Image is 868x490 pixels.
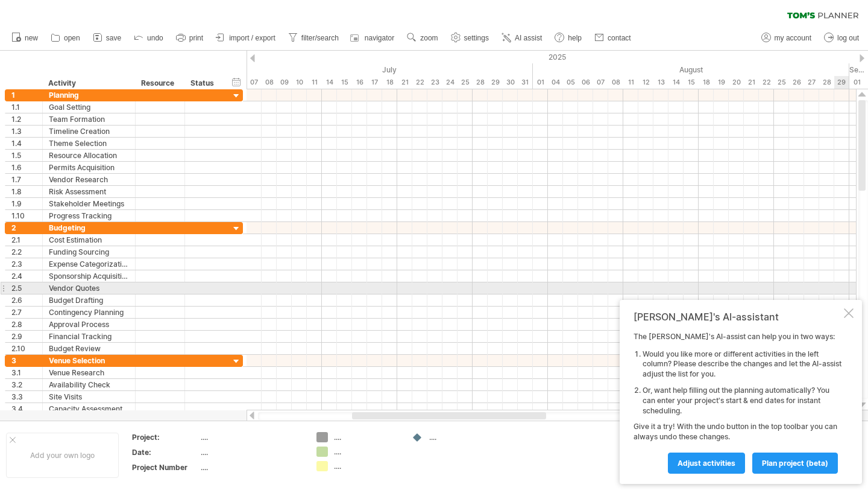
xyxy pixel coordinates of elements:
[714,76,729,89] div: Tuesday, 19 August 2025
[668,453,745,474] a: Adjust activities
[6,433,119,478] div: Add your own logo
[11,367,42,378] div: 3.1
[397,76,412,89] div: Monday, 21 July 2025
[427,76,442,89] div: Wednesday, 23 July 2025
[49,391,129,402] div: Site Visits
[11,319,42,330] div: 2.8
[568,34,582,42] span: help
[49,319,129,330] div: Approval Process
[11,282,42,294] div: 2.5
[775,34,811,42] span: my account
[49,186,129,197] div: Risk Assessment
[49,403,129,415] div: Capacity Assessment
[11,113,42,125] div: 1.2
[498,30,546,46] a: AI assist
[729,76,744,89] div: Wednesday, 20 August 2025
[337,76,352,89] div: Tuesday, 15 July 2025
[699,76,714,89] div: Monday, 18 August 2025
[213,30,279,46] a: import / export
[634,332,841,473] div: The [PERSON_NAME]'s AI-assist can help you in two ways: Give it a try! With the undo button in th...
[638,76,653,89] div: Tuesday, 12 August 2025
[834,76,849,89] div: Friday, 29 August 2025
[774,76,789,89] div: Monday, 25 August 2025
[49,343,129,354] div: Budget Review
[744,76,759,89] div: Thursday, 21 August 2025
[591,30,635,46] a: contact
[11,246,42,258] div: 2.2
[11,379,42,390] div: 3.2
[11,162,42,173] div: 1.6
[11,222,42,234] div: 2
[132,447,198,457] div: Date:
[322,76,337,89] div: Monday, 14 July 2025
[49,379,129,390] div: Availability Check
[11,391,42,402] div: 3.3
[804,76,819,89] div: Wednesday, 27 August 2025
[11,210,42,221] div: 1.10
[448,30,492,46] a: settings
[608,76,623,89] div: Friday, 8 August 2025
[307,76,322,89] div: Friday, 11 July 2025
[11,89,42,101] div: 1
[11,174,42,185] div: 1.7
[8,30,42,46] a: new
[759,76,774,89] div: Friday, 22 August 2025
[49,198,129,209] div: Stakeholder Meetings
[518,76,533,89] div: Thursday, 31 July 2025
[623,76,638,89] div: Monday, 11 August 2025
[173,30,207,46] a: print
[11,150,42,161] div: 1.5
[49,258,129,270] div: Expense Categorization
[285,30,342,46] a: filter/search
[548,76,563,89] div: Monday, 4 August 2025
[334,447,400,457] div: ....
[262,76,277,89] div: Tuesday, 8 July 2025
[201,432,302,442] div: ....
[552,30,585,46] a: help
[49,174,129,185] div: Vendor Research
[49,210,129,221] div: Progress Tracking
[301,34,339,42] span: filter/search
[190,77,217,89] div: Status
[49,270,129,282] div: Sponsorship Acquisition
[49,101,129,113] div: Goal Setting
[11,307,42,318] div: 2.7
[473,76,488,89] div: Monday, 28 July 2025
[201,462,302,472] div: ....
[11,198,42,209] div: 1.9
[49,89,129,101] div: Planning
[49,234,129,246] div: Cost Estimation
[11,138,42,149] div: 1.4
[819,76,834,89] div: Thursday, 28 August 2025
[277,76,292,89] div: Wednesday, 9 July 2025
[653,76,668,89] div: Wednesday, 13 August 2025
[382,76,397,89] div: Friday, 18 July 2025
[593,76,608,89] div: Thursday, 7 August 2025
[132,462,198,472] div: Project Number
[11,343,42,354] div: 2.10
[186,63,533,76] div: July 2025
[634,311,841,323] div: [PERSON_NAME]'s AI-assistant
[106,34,121,42] span: save
[49,294,129,306] div: Budget Drafting
[503,76,518,89] div: Wednesday, 30 July 2025
[90,30,125,46] a: save
[49,331,129,342] div: Financial Tracking
[11,331,42,342] div: 2.9
[11,186,42,197] div: 1.8
[429,432,495,442] div: ....
[11,355,42,366] div: 3
[49,113,129,125] div: Team Formation
[533,63,849,76] div: August 2025
[49,282,129,294] div: Vendor Quotes
[352,76,367,89] div: Wednesday, 16 July 2025
[668,76,684,89] div: Thursday, 14 August 2025
[11,403,42,415] div: 3.4
[11,294,42,306] div: 2.6
[578,76,593,89] div: Wednesday, 6 August 2025
[849,76,864,89] div: Monday, 1 September 2025
[608,34,631,42] span: contact
[678,459,735,468] span: Adjust activities
[49,162,129,173] div: Permits Acquisition
[49,355,129,366] div: Venue Selection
